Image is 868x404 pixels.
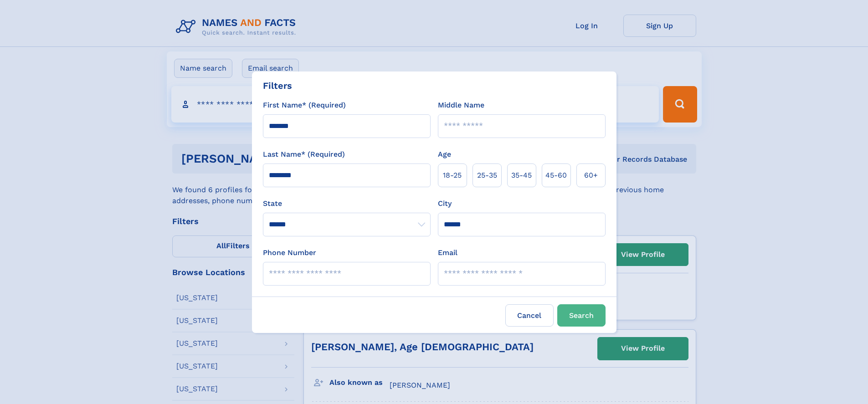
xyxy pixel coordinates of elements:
span: 35‑45 [511,170,532,181]
span: 45‑60 [545,170,567,181]
button: Search [557,304,606,327]
label: City [438,198,452,209]
label: Cancel [505,304,554,327]
span: 18‑25 [443,170,462,181]
label: Email [438,247,457,258]
span: 60+ [584,170,598,181]
div: Filters [263,79,292,92]
label: Phone Number [263,247,316,258]
span: 25‑35 [477,170,497,181]
label: Age [438,149,451,160]
label: Middle Name [438,100,484,111]
label: First Name* (Required) [263,100,346,111]
label: Last Name* (Required) [263,149,345,160]
label: State [263,198,431,209]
